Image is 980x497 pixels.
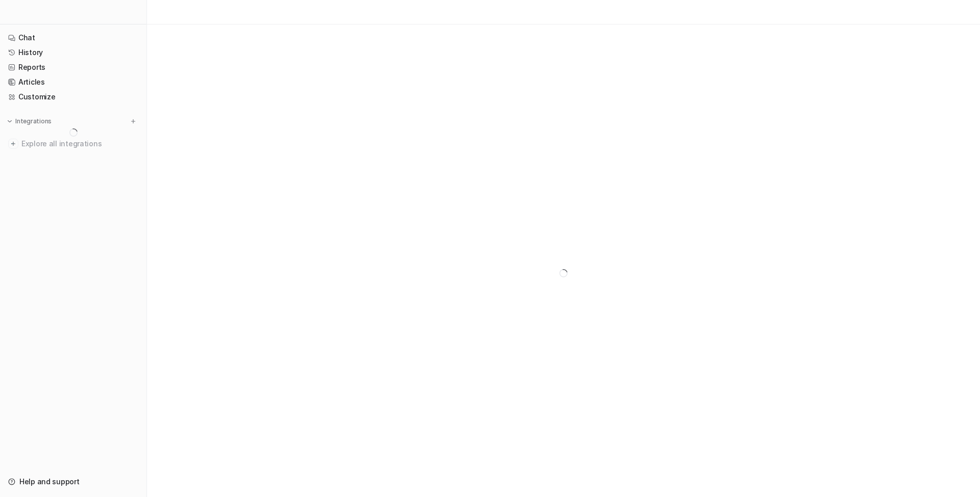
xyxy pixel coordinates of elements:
[4,60,142,74] a: Reports
[130,118,137,125] img: menu_add.svg
[4,475,142,489] a: Help and support
[15,117,52,125] p: Integrations
[4,75,142,89] a: Articles
[21,136,138,152] span: Explore all integrations
[4,31,142,45] a: Chat
[8,139,18,149] img: explore all integrations
[4,137,142,151] a: Explore all integrations
[6,118,13,125] img: expand menu
[4,116,55,126] button: Integrations
[4,45,142,60] a: History
[4,90,142,104] a: Customize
